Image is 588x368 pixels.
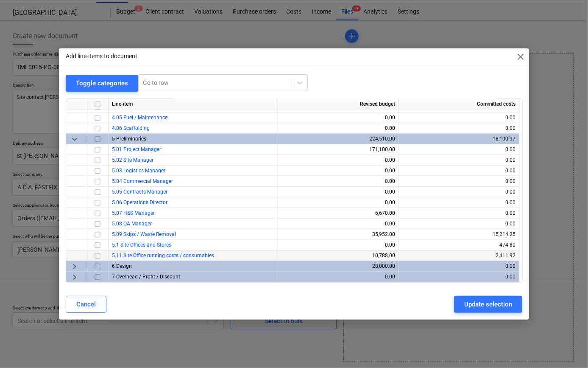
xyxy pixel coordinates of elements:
[66,75,138,92] button: Toggle categories
[112,115,167,121] a: 4.05 Fuel / Maintenance
[281,250,395,261] div: 10,788.00
[112,242,171,248] a: 5.1 Site Offices and Stores
[70,272,80,282] span: keyboard_arrow_right
[112,221,152,227] a: 5.08 QA Manager
[402,144,516,155] div: 0.00
[281,176,395,187] div: 0.00
[281,229,395,240] div: 35,952.00
[399,99,519,110] div: Committed costs
[402,197,516,208] div: 0.00
[402,155,516,166] div: 0.00
[278,99,399,110] div: Revised budget
[402,250,516,261] div: 2,411.92
[281,134,395,144] div: 224,510.00
[112,104,220,110] a: 4.04 Generators / Dehumidifiers / Transformers
[70,134,80,144] span: keyboard_arrow_down
[281,219,395,229] div: 0.00
[464,299,512,310] div: Update selection
[281,155,395,166] div: 0.00
[109,99,278,110] div: Line-item
[281,112,395,123] div: 0.00
[112,146,161,152] a: 5.01 Project Manager
[402,229,516,240] div: 15,214.25
[112,136,146,142] span: 5 Preliminaries
[402,187,516,197] div: 0.00
[112,274,180,280] span: 7 Overhead / Profit / Discount
[112,178,173,184] a: 5.04 Commercial Manager
[281,197,395,208] div: 0.00
[112,199,167,205] a: 5.06 Operations Director
[112,263,132,269] span: 6 Design
[70,261,80,271] span: keyboard_arrow_right
[402,123,516,134] div: 0.00
[281,208,395,219] div: 6,670.00
[281,166,395,176] div: 0.00
[112,189,167,195] a: 5.05 Contracts Manager
[546,327,588,368] iframe: Chat Widget
[281,272,395,282] div: 0.00
[402,219,516,229] div: 0.00
[281,123,395,134] div: 0.00
[76,78,128,89] div: Toggle categories
[402,112,516,123] div: 0.00
[516,52,526,62] span: close
[281,144,395,155] div: 171,100.00
[112,157,153,163] a: 5.02 Site Manager
[112,231,176,237] a: 5.09 Skips / Waste Removal
[281,187,395,197] div: 0.00
[402,240,516,250] div: 474.80
[281,261,395,272] div: 28,000.00
[402,272,516,282] div: 0.00
[66,296,106,313] button: Cancel
[454,296,522,313] button: Update selection
[66,52,137,61] p: Add line-items to document
[402,166,516,176] div: 0.00
[112,210,155,216] a: 5.07 H&S Manager
[112,125,150,131] a: 4.06 Scaffolding
[402,208,516,219] div: 0.00
[402,134,516,144] div: 18,100.97
[281,240,395,250] div: 0.00
[112,168,165,174] a: 5.03 Logistics Manager
[402,261,516,272] div: 0.00
[76,299,96,310] div: Cancel
[402,176,516,187] div: 0.00
[112,253,214,258] a: 5.11 Site Office running costs / consumables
